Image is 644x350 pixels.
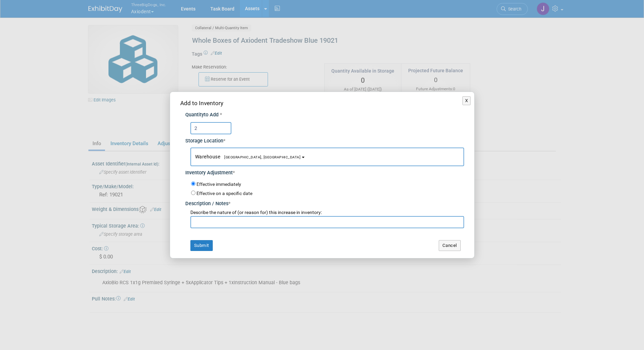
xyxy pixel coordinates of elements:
[190,210,322,215] span: Describe the nature of (or reason for) this increase in inventory:
[185,166,464,177] div: Inventory Adjustment
[195,154,301,159] span: Warehouse
[185,197,464,208] div: Description / Notes
[204,112,219,118] span: to Add
[180,100,223,106] span: Add to Inventory
[439,240,461,251] button: Cancel
[462,96,471,105] button: X
[220,155,300,159] span: [GEOGRAPHIC_DATA], [GEOGRAPHIC_DATA]
[185,134,464,145] div: Storage Location
[196,191,252,196] label: Effective on a specific date
[190,240,213,251] button: Submit
[185,112,464,119] div: Quantity
[196,181,241,188] label: Effective immediately
[190,148,464,166] button: Warehouse[GEOGRAPHIC_DATA], [GEOGRAPHIC_DATA]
